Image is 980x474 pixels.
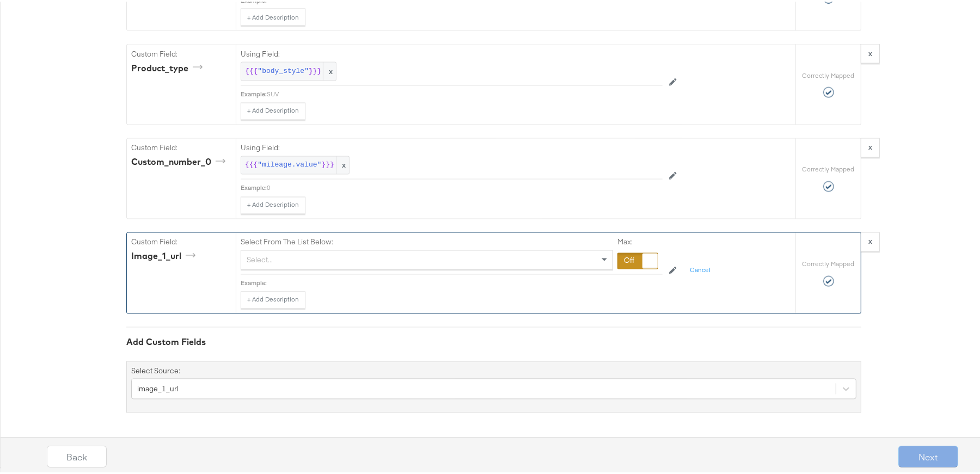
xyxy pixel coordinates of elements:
label: Correctly Mapped [803,70,855,78]
span: x [323,61,336,79]
div: product_type [131,60,206,73]
div: Example: [241,89,267,97]
label: Correctly Mapped [803,164,855,173]
div: image_1_url [137,383,179,393]
label: Correctly Mapped [803,258,855,267]
div: 0 [267,182,663,191]
div: Select... [241,249,612,268]
div: SUV [267,89,663,97]
button: + Add Description [241,7,305,24]
button: Back [47,444,107,466]
label: Custom Field: [131,236,231,246]
span: x [336,155,349,173]
label: Select From The List Below: [241,236,333,246]
strong: x [868,235,872,245]
button: + Add Description [241,195,305,213]
label: Max: [617,236,658,246]
span: }}} [309,65,321,75]
span: }}} [321,159,334,169]
span: {{{ [245,65,258,75]
span: {{{ [245,159,258,169]
div: Example: [241,278,267,286]
button: + Add Description [241,101,305,119]
button: x [861,137,880,156]
strong: x [868,47,872,57]
button: + Add Description [241,290,305,307]
button: Cancel [683,261,717,278]
button: x [861,42,880,62]
div: image_1_url [131,249,199,261]
div: Add Custom Fields [126,335,861,347]
label: Custom Field: [131,141,231,152]
label: Custom Field: [131,47,231,58]
span: "mileage.value" [258,159,321,169]
strong: x [868,141,872,151]
div: custom_number_0 [131,155,229,167]
label: Using Field: [241,47,663,58]
label: Using Field: [241,141,663,152]
button: x [861,231,880,250]
div: Example: [241,182,267,191]
label: Select Source: [131,365,180,375]
span: "body_style" [258,65,309,75]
